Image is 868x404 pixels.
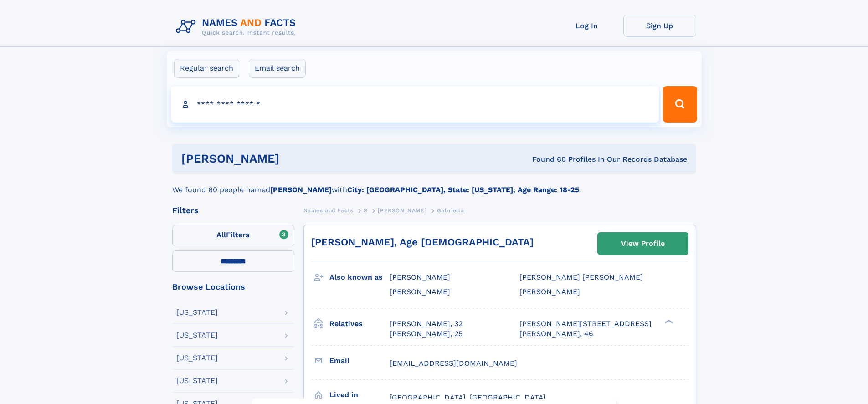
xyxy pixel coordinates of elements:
[390,273,450,281] span: [PERSON_NAME]
[519,287,580,296] span: [PERSON_NAME]
[390,287,450,296] span: [PERSON_NAME]
[249,59,306,78] label: Email search
[329,270,390,285] h3: Also known as
[598,233,688,255] a: View Profile
[390,329,462,339] a: [PERSON_NAME], 25
[663,86,697,123] button: Search Button
[437,207,464,214] span: Gabriella
[176,332,218,339] div: [US_STATE]
[172,283,294,291] div: Browse Locations
[181,153,406,164] h1: [PERSON_NAME]
[621,233,665,254] div: View Profile
[329,353,390,368] h3: Email
[390,393,546,402] span: [GEOGRAPHIC_DATA], [GEOGRAPHIC_DATA]
[347,185,579,194] b: City: [GEOGRAPHIC_DATA], State: [US_STATE], Age Range: 18-25
[329,316,390,332] h3: Relatives
[270,185,332,194] b: [PERSON_NAME]
[550,15,623,37] a: Log In
[519,329,593,339] a: [PERSON_NAME], 46
[663,318,673,324] div: ❯
[406,154,687,164] div: Found 60 Profiles In Our Records Database
[172,206,294,215] div: Filters
[311,236,534,248] a: [PERSON_NAME], Age [DEMOGRAPHIC_DATA]
[378,205,426,216] a: [PERSON_NAME]
[303,205,354,216] a: Names and Facts
[364,205,368,216] a: S
[174,59,239,78] label: Regular search
[216,230,226,239] span: All
[176,309,218,316] div: [US_STATE]
[364,207,368,214] span: S
[172,174,696,195] div: We found 60 people named with .
[623,15,696,37] a: Sign Up
[378,207,426,214] span: [PERSON_NAME]
[172,15,303,39] img: Logo Names and Facts
[171,86,659,123] input: search input
[329,387,390,403] h3: Lived in
[176,354,218,362] div: [US_STATE]
[390,319,462,329] a: [PERSON_NAME], 32
[519,319,652,329] a: [PERSON_NAME][STREET_ADDRESS]
[390,359,517,368] span: [EMAIL_ADDRESS][DOMAIN_NAME]
[172,225,294,246] label: Filters
[519,273,643,281] span: [PERSON_NAME] [PERSON_NAME]
[176,377,218,384] div: [US_STATE]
